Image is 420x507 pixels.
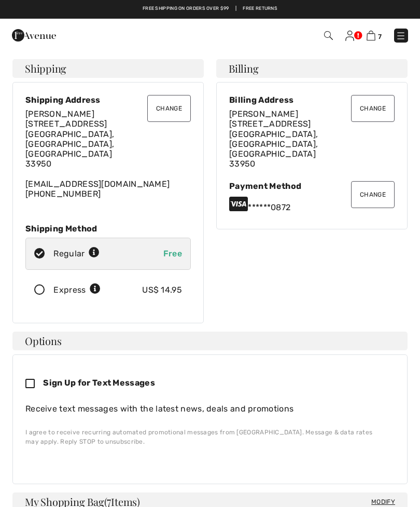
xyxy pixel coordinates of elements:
span: Free [163,249,182,258]
img: Shopping Bag [367,31,375,40]
div: Shipping Address [25,95,191,105]
div: [EMAIL_ADDRESS][DOMAIN_NAME] [25,109,191,199]
span: Modify [371,497,395,507]
img: Menu [396,31,406,41]
span: Sign Up for Text Messages [43,378,155,388]
a: 7 [367,29,382,42]
img: My Info [345,31,354,41]
a: Free shipping on orders over $99 [143,5,229,12]
button: Change [147,95,191,122]
div: Payment Method [229,181,395,191]
div: Express [53,284,101,296]
span: | [235,5,236,12]
span: [PERSON_NAME] [229,109,298,119]
button: Change [351,95,395,122]
div: Regular [53,248,100,260]
a: Free Returns [243,5,277,12]
span: Shipping [25,63,66,74]
span: [STREET_ADDRESS] [GEOGRAPHIC_DATA], [GEOGRAPHIC_DATA], [GEOGRAPHIC_DATA] 33950 [229,119,318,169]
a: 1ère Avenue [12,30,56,39]
div: I agree to receive recurring automated promotional messages from [GEOGRAPHIC_DATA]. Message & dat... [25,428,386,446]
span: [PERSON_NAME] [25,109,94,119]
div: US$ 14.95 [142,284,182,296]
h4: Options [12,332,408,350]
div: Billing Address [229,95,395,105]
a: [PHONE_NUMBER] [25,189,101,199]
div: Shipping Method [25,224,191,234]
span: 7 [378,33,382,40]
img: Search [324,31,333,40]
button: Change [351,181,395,208]
span: [STREET_ADDRESS] [GEOGRAPHIC_DATA], [GEOGRAPHIC_DATA], [GEOGRAPHIC_DATA] 33950 [25,119,114,169]
img: 1ère Avenue [12,25,56,46]
span: Billing [229,63,258,74]
div: Receive text messages with the latest news, deals and promotions [25,403,386,415]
